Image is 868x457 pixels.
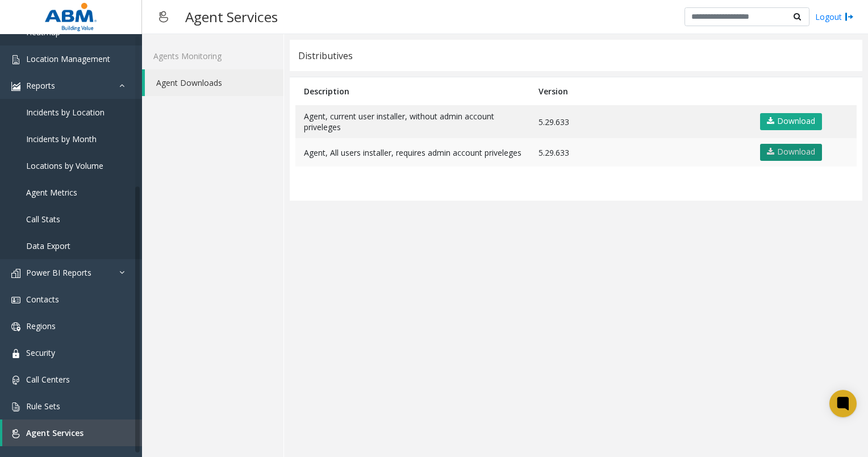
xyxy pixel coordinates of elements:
[11,296,20,305] img: 'icon'
[26,187,77,198] span: Agent Metrics
[26,347,55,358] span: Security
[11,55,20,64] img: 'icon'
[142,43,283,69] a: Agents Monitoring
[145,69,283,96] a: Agent Downloads
[26,294,59,305] span: Contacts
[26,240,70,251] span: Data Export
[11,322,20,331] img: 'icon'
[26,267,91,278] span: Power BI Reports
[295,77,530,105] th: Description
[11,82,20,91] img: 'icon'
[815,11,854,23] a: Logout
[295,105,530,138] td: Agent, current user installer, without admin account priveleges
[26,134,97,144] span: Incidents by Month
[530,138,750,167] td: 5.29.633
[11,402,20,412] img: 'icon'
[530,105,750,138] td: 5.29.633
[153,3,174,31] img: pageIcon
[11,429,20,438] img: 'icon'
[760,144,822,161] a: Download
[11,349,20,358] img: 'icon'
[845,11,854,23] img: logout
[26,214,60,225] span: Call Stats
[180,3,283,31] h3: Agent Services
[295,138,530,167] td: Agent, All users installer, requires admin account priveleges
[760,113,822,130] a: Download
[26,374,70,385] span: Call Centers
[26,321,56,331] span: Regions
[530,77,750,105] th: Version
[26,160,103,171] span: Locations by Volume
[298,48,353,63] div: Distributives
[26,53,110,64] span: Location Management
[26,401,60,412] span: Rule Sets
[11,269,20,278] img: 'icon'
[11,376,20,385] img: 'icon'
[2,419,142,446] a: Agent Services
[26,107,105,118] span: Incidents by Location
[26,80,55,91] span: Reports
[26,427,84,438] span: Agent Services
